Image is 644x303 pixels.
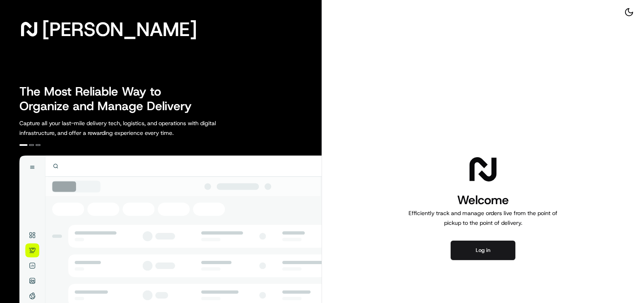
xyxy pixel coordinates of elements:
p: Efficiently track and manage orders live from the point of pickup to the point of delivery. [405,208,561,228]
h1: Welcome [405,192,561,208]
p: Capture all your last-mile delivery tech, logistics, and operations with digital infrastructure, ... [19,118,252,138]
h2: The Most Reliable Way to Organize and Manage Delivery [19,84,201,113]
span: [PERSON_NAME] [42,21,197,37]
button: Log in [451,241,515,260]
